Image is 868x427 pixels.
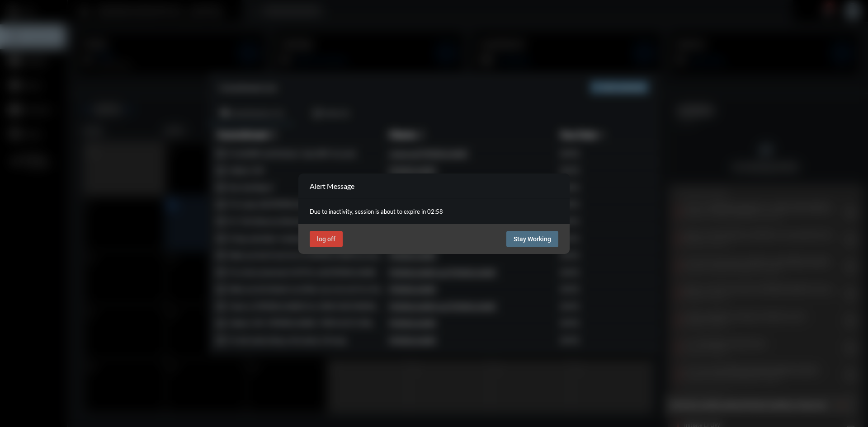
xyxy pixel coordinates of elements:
h2: Alert Message [310,182,354,190]
span: log off [317,235,335,243]
p: Due to inactivity, session is about to expire in 02:58 [310,208,558,215]
button: Stay Working [506,231,558,247]
button: log off [310,231,343,247]
span: Stay Working [514,235,551,243]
